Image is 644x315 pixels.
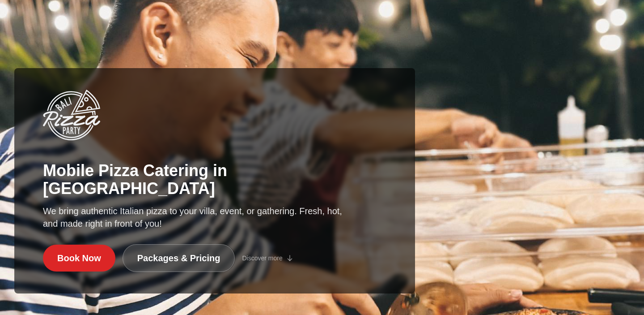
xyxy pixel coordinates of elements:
a: Packages & Pricing [123,244,235,272]
span: Discover more [242,254,282,263]
img: Bali Pizza Party Logo - Mobile Pizza Catering in Bali [43,90,100,140]
a: Book Now [43,245,115,272]
h1: Mobile Pizza Catering in [GEOGRAPHIC_DATA] [43,162,386,198]
p: We bring authentic Italian pizza to your villa, event, or gathering. Fresh, hot, and made right i... [43,205,343,230]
